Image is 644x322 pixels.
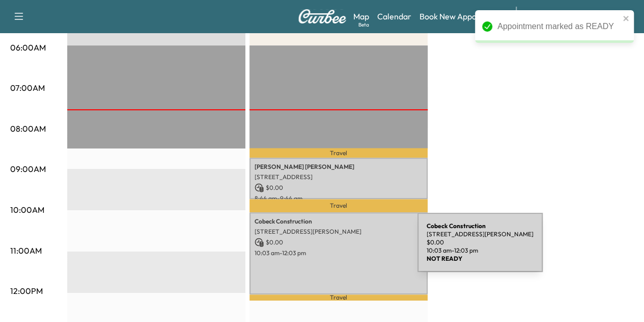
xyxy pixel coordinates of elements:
[419,10,506,22] a: Book New Appointment
[298,9,347,23] img: Curbee Logo
[623,14,630,22] button: close
[255,217,423,226] p: Cobeck Construction
[427,238,534,246] p: $ 0.00
[427,222,486,230] b: Cobeck Construction
[249,199,428,212] p: Travel
[10,244,42,257] p: 11:00AM
[255,194,423,203] p: 8:44 am - 9:44 am
[377,10,411,22] a: Calendar
[353,10,369,22] a: MapBeta
[10,285,43,297] p: 12:00PM
[427,230,534,238] p: [STREET_ADDRESS][PERSON_NAME]
[255,249,423,257] p: 10:03 am - 12:03 pm
[427,246,534,255] p: 10:03 am - 12:03 pm
[10,122,46,135] p: 08:00AM
[255,183,423,192] p: $ 0.00
[255,238,423,247] p: $ 0.00
[249,148,428,158] p: Travel
[10,163,46,175] p: 09:00AM
[255,173,423,181] p: [STREET_ADDRESS]
[255,163,423,171] p: [PERSON_NAME] [PERSON_NAME]
[10,204,44,216] p: 10:00AM
[249,294,428,301] p: Travel
[427,255,462,262] b: NOT READY
[358,21,369,29] div: Beta
[10,82,45,94] p: 07:00AM
[255,228,423,236] p: [STREET_ADDRESS][PERSON_NAME]
[10,41,46,54] p: 06:00AM
[497,20,620,33] div: Appointment marked as READY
